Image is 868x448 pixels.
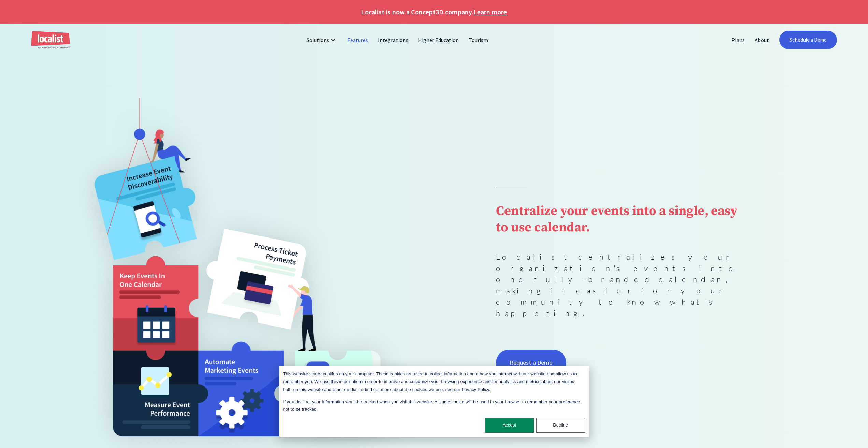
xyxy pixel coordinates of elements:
a: home [31,31,70,49]
a: Tourism [464,32,493,48]
a: Features [343,32,373,48]
p: Localist centralizes your organization's events into one fully-branded calendar, making it easier... [496,251,744,319]
div: Solutions [307,36,329,44]
div: Cookie banner [279,366,589,437]
a: Request a Demo [496,350,566,376]
a: Integrations [373,32,413,48]
a: Higher Education [413,32,464,48]
a: Schedule a Demo [779,31,837,49]
a: About [750,32,774,48]
button: Accept [485,418,534,433]
p: This website stores cookies on your computer. These cookies are used to collect information about... [283,370,585,393]
a: Plans [727,32,750,48]
button: Decline [536,418,585,433]
a: Learn more [473,7,507,17]
strong: Centralize your events into a single, easy to use calendar. [496,203,737,236]
div: Solutions [301,32,343,48]
p: If you decline, your information won’t be tracked when you visit this website. A single cookie wi... [283,398,585,414]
